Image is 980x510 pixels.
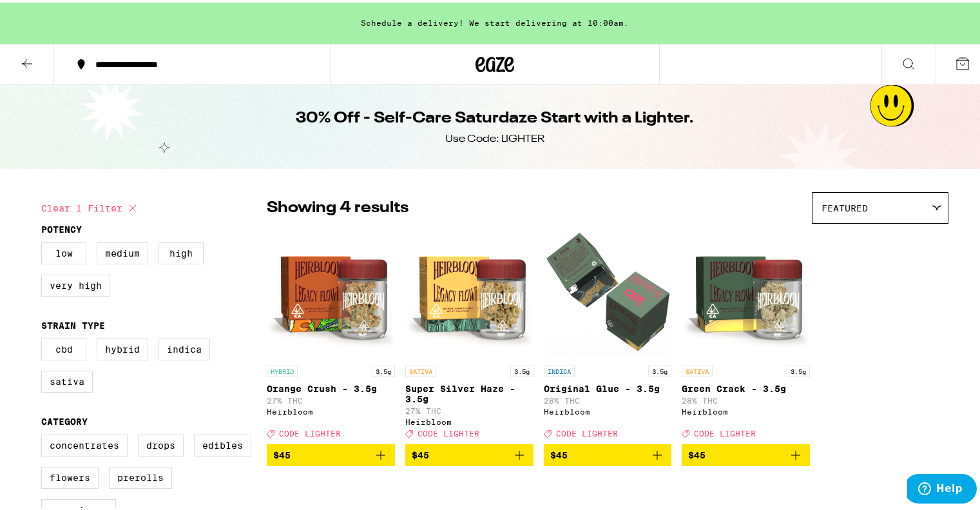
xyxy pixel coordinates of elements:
[544,394,672,402] p: 28% THC
[267,363,298,375] p: HYBRID
[544,442,672,464] button: Add to bag
[405,228,533,442] a: Open page for Super Silver Haze - 3.5g from Heirbloom
[648,363,671,375] p: 3.5g
[682,363,713,375] p: SATIVA
[372,363,395,375] p: 3.5g
[556,427,618,435] span: CODE LIGHTER
[688,447,706,458] span: $45
[405,381,533,402] p: Super Silver Haze - 3.5g
[267,228,395,357] img: Heirbloom - Orange Crush - 3.5g
[544,363,575,375] p: INDICA
[41,414,88,424] legend: Category
[544,381,672,391] p: Original Glue - 3.5g
[41,190,140,222] button: Clear 1 filter
[41,368,93,390] label: Sativa
[405,228,533,357] img: Heirbloom - Super Silver Haze - 3.5g
[412,447,429,458] span: $45
[97,336,148,358] label: Hybrid
[138,432,184,454] label: Drops
[267,405,395,413] div: Heirbloom
[550,447,568,458] span: $45
[544,405,672,413] div: Heirbloom
[405,442,533,464] button: Add to bag
[279,427,341,435] span: CODE LIGHTER
[544,228,672,442] a: Open page for Original Glue - 3.5g from Heirbloom
[682,228,810,357] img: Heirbloom - Green Crack - 3.5g
[405,415,533,424] div: Heirbloom
[821,201,868,211] span: Featured
[273,447,291,458] span: $45
[267,195,408,217] p: Showing 4 results
[41,318,105,328] legend: Strain Type
[544,228,672,357] img: Heirbloom - Original Glue - 3.5g
[41,240,86,262] label: Low
[405,404,533,413] p: 27% THC
[159,336,210,358] label: Indica
[418,427,479,435] span: CODE LIGHTER
[109,464,172,486] label: Prerolls
[41,464,99,486] label: Flowers
[267,442,395,464] button: Add to bag
[267,394,395,402] p: 27% THC
[682,405,810,413] div: Heirbloom
[682,381,810,391] p: Green Crack - 3.5g
[267,228,395,442] a: Open page for Orange Crush - 3.5g from Heirbloom
[510,363,533,375] p: 3.5g
[296,105,694,127] h1: 30% Off - Self-Care Saturdaze Start with a Lighter.
[97,240,148,262] label: Medium
[682,228,810,442] a: Open page for Green Crack - 3.5g from Heirbloom
[682,442,810,464] button: Add to bag
[445,130,544,144] div: Use Code: LIGHTER
[159,240,204,262] label: High
[907,471,977,504] iframe: Opens a widget where you can find more information
[41,222,82,232] legend: Potency
[194,432,251,454] label: Edibles
[787,363,810,375] p: 3.5g
[694,427,756,435] span: CODE LIGHTER
[41,432,128,454] label: Concentrates
[405,363,436,375] p: SATIVA
[41,272,110,294] label: Very High
[41,336,86,358] label: CBD
[682,394,810,402] p: 28% THC
[267,381,395,391] p: Orange Crush - 3.5g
